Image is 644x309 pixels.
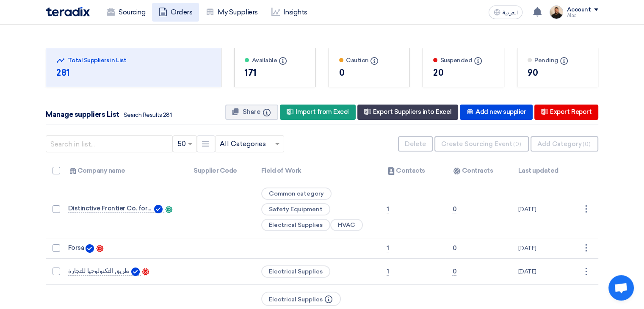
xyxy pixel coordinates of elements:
[511,181,579,238] td: [DATE]
[261,292,341,306] span: Electrical Supplies
[68,205,164,213] a: Distinctive Frontier Co. for Safety Equp. L.L.C Verified Account
[265,3,314,22] a: Insights
[531,136,598,152] button: Add Category(0)
[61,161,187,181] th: Company name
[579,202,592,216] div: ⋮
[528,56,588,65] div: Pending
[387,268,389,276] span: 1
[46,135,173,152] input: Search in list...
[452,244,456,252] span: 0
[243,108,260,116] span: Share
[513,141,521,147] span: (0)
[534,105,598,120] div: Export Report
[254,161,380,181] th: Field of Work
[68,205,153,212] span: Distinctive Frontier Co. for Safety Equp. L.L.C
[452,268,456,276] span: 0
[245,66,305,79] div: 171
[86,244,94,253] img: Verified Account
[511,161,579,181] th: Last updated
[261,219,330,231] span: Electrical Supplies
[339,66,400,79] div: 0
[199,3,264,22] a: My Suppliers
[261,203,330,215] span: Safety Equipment
[583,141,591,147] span: (0)
[131,268,140,276] img: Verified Account
[433,66,494,79] div: 20
[511,259,579,285] td: [DATE]
[68,268,130,274] span: طريق التكنولوجيا للتجارة
[56,66,211,79] div: 281
[100,3,152,22] a: Sourcing
[357,105,458,120] div: Export Suppliers into Excel
[152,3,199,22] a: Orders
[452,205,456,213] span: 0
[261,265,330,278] span: Electrical Supplies
[567,6,591,14] div: Account
[387,244,389,252] span: 1
[261,188,332,200] span: Common category
[187,161,254,181] th: Supplier Code
[489,6,522,19] button: العربية
[245,56,305,65] div: Available
[46,7,90,17] img: Teradix logo
[387,205,389,213] span: 1
[56,56,211,65] div: Total Suppliers in List
[528,66,588,79] div: 90
[433,56,494,65] div: Suspended
[445,161,511,181] th: Contracts
[511,238,579,259] td: [DATE]
[46,109,171,120] div: Manage suppliers List
[460,105,533,120] div: Add new supplier
[177,139,186,149] span: 50
[550,6,563,19] img: MAA_1717931611039.JPG
[398,136,433,152] button: Delete
[154,205,163,213] img: Verified Account
[567,13,598,18] div: Alaa
[68,244,96,252] a: Forsa Verified Account
[339,56,400,65] div: Caution
[608,275,634,301] div: Open chat
[434,136,529,152] button: Create Sourcing Event(0)
[502,10,517,16] span: العربية
[380,161,445,181] th: Contacts
[579,241,592,255] div: ⋮
[68,244,84,251] span: Forsa
[280,105,356,120] div: Import from Excel
[330,219,363,231] span: HVAC
[68,268,141,276] a: طريق التكنولوجيا للتجارة Verified Account
[124,111,171,119] span: Search Results 281
[225,105,278,120] button: Share
[579,265,592,279] div: ⋮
